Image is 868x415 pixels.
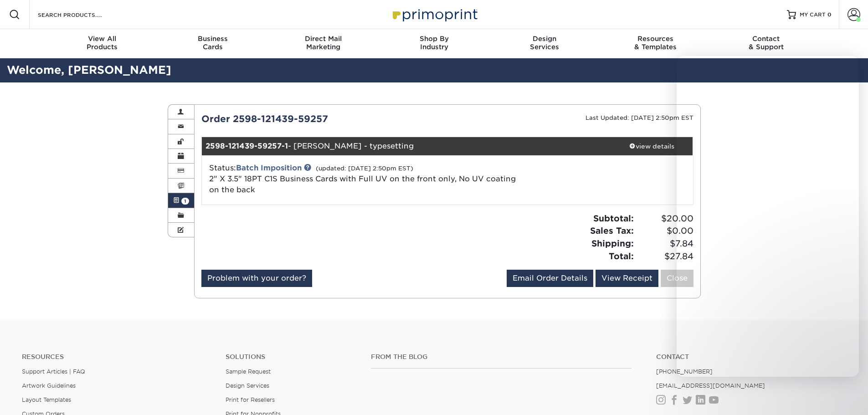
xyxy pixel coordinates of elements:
[379,35,489,51] div: Industry
[47,35,158,43] span: View All
[205,142,288,150] strong: 2598-121439-59257-1
[637,250,693,263] span: $27.84
[226,382,269,389] a: Design Services
[591,238,634,248] strong: Shipping:
[268,29,379,58] a: Direct MailMarketing
[489,35,600,43] span: Design
[600,29,711,58] a: Resources& Templates
[600,35,711,43] span: Resources
[637,225,693,237] span: $0.00
[157,35,268,43] span: Business
[22,368,85,375] a: Support Articles | FAQ
[47,29,158,58] a: View AllProducts
[371,353,632,361] h4: From the Blog
[593,213,634,223] strong: Subtotal:
[209,174,516,194] span: 2" X 3.5" 18PT C1S Business Cards with Full UV on the front only, No UV coating on the back
[656,382,765,389] a: [EMAIL_ADDRESS][DOMAIN_NAME]
[837,384,859,406] iframe: Intercom live chat
[22,382,76,389] a: Artwork Guidelines
[201,270,312,287] a: Problem with your order?
[711,35,822,43] span: Contact
[226,353,357,361] h4: Solutions
[268,35,379,43] span: Direct Mail
[181,198,189,205] span: 1
[489,29,600,58] a: DesignServices
[656,368,713,375] a: [PHONE_NUMBER]
[202,137,611,155] div: - [PERSON_NAME] - typesetting
[596,270,658,287] a: View Receipt
[586,114,693,121] small: Last Updated: [DATE] 2:50pm EST
[600,35,711,51] div: & Templates
[609,251,634,261] strong: Total:
[22,353,212,361] h4: Resources
[195,112,447,126] div: Order 2598-121439-59257
[711,29,822,58] a: Contact& Support
[590,225,634,236] strong: Sales Tax:
[389,5,480,24] img: Primoprint
[37,9,126,20] input: SEARCH PRODUCTS.....
[827,11,832,18] span: 0
[47,35,158,51] div: Products
[202,163,529,195] div: Status:
[661,270,693,287] a: Close
[656,353,846,361] a: Contact
[379,35,489,43] span: Shop By
[507,270,593,287] a: Email Order Details
[226,396,275,403] a: Print for Resellers
[226,368,271,375] a: Sample Request
[316,165,413,172] small: (updated: [DATE] 2:50pm EST)
[637,237,693,250] span: $7.84
[268,35,379,51] div: Marketing
[157,29,268,58] a: BusinessCards
[379,29,489,58] a: Shop ByIndustry
[677,56,859,377] iframe: Intercom live chat
[800,11,826,19] span: MY CART
[637,212,693,225] span: $20.00
[236,164,302,172] a: Batch Imposition
[168,193,195,208] a: 1
[711,35,822,51] div: & Support
[157,35,268,51] div: Cards
[611,137,693,155] a: view details
[489,35,600,51] div: Services
[611,142,693,151] div: view details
